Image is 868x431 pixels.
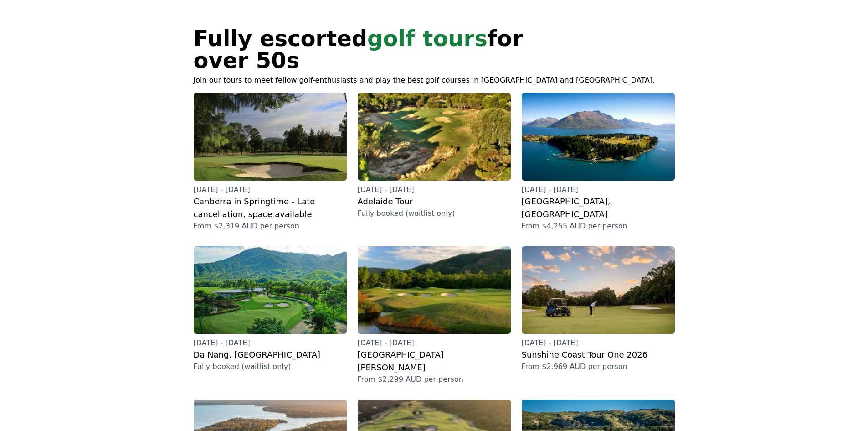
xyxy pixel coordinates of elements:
h2: Canberra in Springtime - Late cancellation, space available [194,195,347,221]
h2: Sunshine Coast Tour One 2026 [522,348,675,361]
p: From $2,299 AUD per person [358,374,511,385]
a: [DATE] - [DATE][GEOGRAPHIC_DATA], [GEOGRAPHIC_DATA]From $4,255 AUD per person [522,93,675,232]
h2: Adelaide Tour [358,195,511,208]
p: From $2,969 AUD per person [522,361,675,372]
p: Fully booked (waitlist only) [194,361,347,372]
a: [DATE] - [DATE]Da Nang, [GEOGRAPHIC_DATA]Fully booked (waitlist only) [194,246,347,372]
p: [DATE] - [DATE] [522,184,675,195]
p: From $2,319 AUD per person [194,221,347,232]
h2: Da Nang, [GEOGRAPHIC_DATA] [194,348,347,361]
h1: Fully escorted for over 50s [194,27,602,71]
span: golf tours [367,26,488,51]
p: From $4,255 AUD per person [522,221,675,232]
a: [DATE] - [DATE][GEOGRAPHIC_DATA][PERSON_NAME]From $2,299 AUD per person [358,246,511,385]
p: [DATE] - [DATE] [194,184,347,195]
p: Fully booked (waitlist only) [358,208,511,219]
p: [DATE] - [DATE] [522,338,675,348]
h2: [GEOGRAPHIC_DATA], [GEOGRAPHIC_DATA] [522,195,675,221]
h2: [GEOGRAPHIC_DATA][PERSON_NAME] [358,348,511,374]
p: Join our tours to meet fellow golf-enthusiasts and play the best golf courses in [GEOGRAPHIC_DATA... [194,75,675,86]
a: [DATE] - [DATE]Adelaide TourFully booked (waitlist only) [358,93,511,219]
p: [DATE] - [DATE] [358,184,511,195]
a: [DATE] - [DATE]Sunshine Coast Tour One 2026From $2,969 AUD per person [522,246,675,372]
p: [DATE] - [DATE] [358,338,511,348]
p: [DATE] - [DATE] [194,338,347,348]
a: [DATE] - [DATE]Canberra in Springtime - Late cancellation, space availableFrom $2,319 AUD per person [194,93,347,232]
